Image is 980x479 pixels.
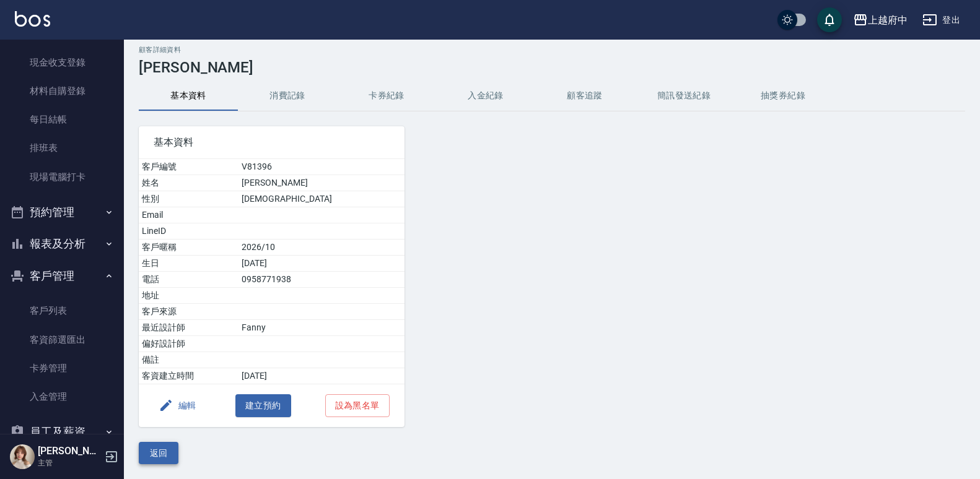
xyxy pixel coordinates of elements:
[238,256,404,272] td: [DATE]
[10,444,35,469] img: Person
[238,175,404,191] td: [PERSON_NAME]
[154,136,390,149] span: 基本資料
[5,196,119,228] button: 預約管理
[139,59,965,76] h3: [PERSON_NAME]
[5,105,119,134] a: 每日結帳
[5,382,119,411] a: 入金管理
[154,394,201,417] button: 編輯
[5,228,119,260] button: 報表及分析
[139,191,238,207] td: 性別
[238,368,404,384] td: [DATE]
[5,134,119,162] a: 排班表
[235,394,291,417] button: 建立預約
[139,223,238,239] td: LineID
[5,77,119,105] a: 材料自購登錄
[139,368,238,384] td: 客資建立時間
[238,239,404,256] td: 2026/10
[139,46,965,54] h2: 顧客詳細資料
[15,11,50,27] img: Logo
[139,159,238,175] td: 客戶編號
[139,81,238,111] button: 基本資料
[139,352,238,368] td: 備註
[139,288,238,304] td: 地址
[733,81,833,111] button: 抽獎券紀錄
[848,7,912,33] button: 上越府中
[535,81,634,111] button: 顧客追蹤
[139,207,238,223] td: Email
[5,354,119,382] a: 卡券管理
[5,260,119,292] button: 客戶管理
[139,256,238,272] td: 生日
[436,81,535,111] button: 入金紀錄
[139,272,238,288] td: 電話
[238,272,404,288] td: 0958771938
[5,163,119,191] a: 現場電腦打卡
[5,416,119,448] button: 員工及薪資
[868,12,908,28] div: 上越府中
[917,9,965,32] button: 登出
[139,175,238,191] td: 姓名
[5,326,119,354] a: 客資篩選匯出
[817,7,842,32] button: save
[139,336,238,352] td: 偏好設計師
[238,320,404,336] td: Fanny
[337,81,436,111] button: 卡券紀錄
[325,394,390,417] button: 設為黑名單
[238,81,337,111] button: 消費記錄
[5,296,119,325] a: 客戶列表
[139,304,238,320] td: 客戶來源
[238,191,404,207] td: [DEMOGRAPHIC_DATA]
[238,159,404,175] td: V81396
[139,239,238,256] td: 客戶暱稱
[38,457,101,468] p: 主管
[634,81,733,111] button: 簡訊發送紀錄
[139,442,178,465] button: 返回
[139,320,238,336] td: 最近設計師
[5,48,119,77] a: 現金收支登錄
[38,445,101,457] h5: [PERSON_NAME]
